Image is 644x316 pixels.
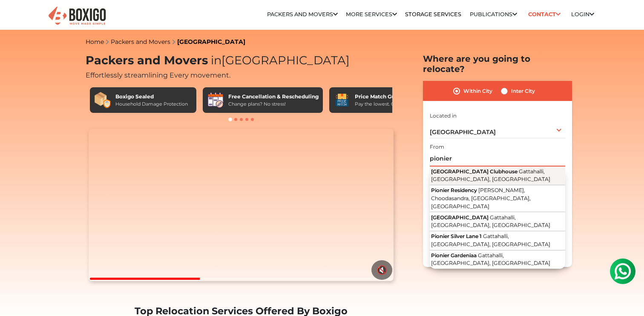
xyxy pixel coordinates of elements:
[267,11,338,17] a: Packers and Movers
[430,250,565,269] button: Pionier Gardeniaa Gattahalli, [GEOGRAPHIC_DATA], [GEOGRAPHIC_DATA]
[47,6,107,26] img: Boxigo
[177,38,245,46] a: [GEOGRAPHIC_DATA]
[430,185,565,212] button: Pionier Residency [PERSON_NAME], Choodasandra, [GEOGRAPHIC_DATA], [GEOGRAPHIC_DATA]
[228,93,319,101] div: Free Cancellation & Rescheduling
[431,168,517,175] span: [GEOGRAPHIC_DATA] Clubhouse
[405,11,461,17] a: Storage Services
[333,92,351,109] img: Price Match Guarantee
[430,167,565,186] button: [GEOGRAPHIC_DATA] Clubhouse Gattahalli, [GEOGRAPHIC_DATA], [GEOGRAPHIC_DATA]
[571,11,594,17] a: Login
[431,187,477,193] span: Pionier Residency
[371,260,392,280] button: 🔇
[208,53,350,67] span: [GEOGRAPHIC_DATA]
[207,92,224,109] img: Free Cancellation & Rescheduling
[470,11,517,17] a: Publications
[430,152,565,167] input: Select Building or Nearest Landmark
[431,187,531,209] span: [PERSON_NAME], Choodasandra, [GEOGRAPHIC_DATA], [GEOGRAPHIC_DATA]
[431,233,550,247] span: Gattahalli, [GEOGRAPHIC_DATA], [GEOGRAPHIC_DATA]
[431,233,482,239] span: Pionier Silver Lane 1
[430,112,457,120] label: Located in
[111,38,170,46] a: Packers and Movers
[86,38,104,46] a: Home
[431,214,489,221] span: [GEOGRAPHIC_DATA]
[430,128,496,136] span: [GEOGRAPHIC_DATA]
[511,86,535,96] label: Inter City
[431,214,550,229] span: Gattahalli, [GEOGRAPHIC_DATA], [GEOGRAPHIC_DATA]
[355,93,420,101] div: Price Match Guarantee
[430,231,565,250] button: Pionier Silver Lane 1 Gattahalli, [GEOGRAPHIC_DATA], [GEOGRAPHIC_DATA]
[431,252,477,259] span: Pionier Gardeniaa
[9,9,26,26] img: whatsapp-icon.svg
[430,212,565,231] button: [GEOGRAPHIC_DATA] Gattahalli, [GEOGRAPHIC_DATA], [GEOGRAPHIC_DATA]
[355,101,420,108] div: Pay the lowest. Guaranteed!
[89,129,393,281] video: Your browser does not support the video tag.
[211,53,221,67] span: in
[228,101,319,108] div: Change plans? No stress!
[115,101,188,108] div: Household Damage Protection
[86,54,397,68] h1: Packers and Movers
[525,8,563,21] a: Contact
[431,252,550,267] span: Gattahalli, [GEOGRAPHIC_DATA], [GEOGRAPHIC_DATA]
[423,54,572,74] h2: Where are you going to relocate?
[346,11,397,17] a: More services
[430,143,444,151] label: From
[86,71,230,79] span: Effortlessly streamlining Every movement.
[115,93,188,101] div: Boxigo Sealed
[463,86,492,96] label: Within City
[94,92,111,109] img: Boxigo Sealed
